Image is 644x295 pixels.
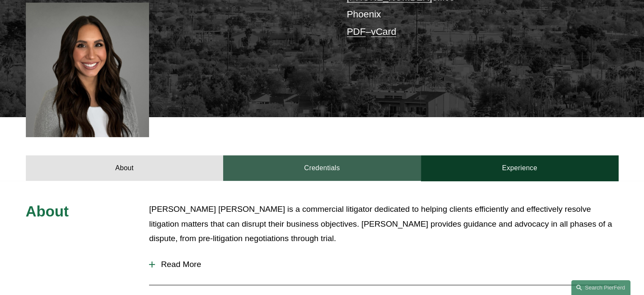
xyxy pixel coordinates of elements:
a: About [26,155,224,181]
button: Read More [149,253,618,275]
a: Search this site [571,280,630,295]
a: vCard [371,26,396,37]
span: About [26,203,69,219]
a: PDF [347,26,366,37]
span: Read More [155,260,618,269]
p: [PERSON_NAME] [PERSON_NAME] is a commercial litigator dedicated to helping clients efficiently an... [149,202,618,246]
a: Experience [421,155,619,181]
a: Credentials [223,155,421,181]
